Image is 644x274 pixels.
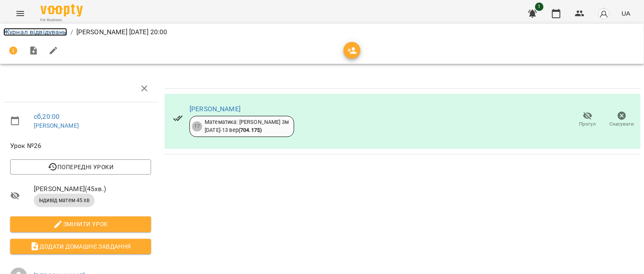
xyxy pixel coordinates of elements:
a: [PERSON_NAME] [189,105,241,113]
span: Скасувати [610,121,634,128]
b: ( 704.17 $ ) [238,127,262,133]
div: 17 [192,121,202,132]
button: Попередні уроки [10,159,151,175]
span: Прогул [579,121,596,128]
span: індивід матем 45 хв [34,197,95,204]
span: UA [622,9,630,18]
a: [PERSON_NAME] [34,122,79,129]
p: [PERSON_NAME] [DATE] 20:00 [76,27,168,37]
img: avatar_s.png [598,8,610,19]
a: Журнал відвідувань [3,28,67,36]
button: Скасувати [605,108,639,132]
a: сб , 20:00 [34,112,60,121]
span: Попередні уроки [17,162,144,172]
button: Menu [10,3,30,24]
img: Voopty Logo [41,4,83,16]
span: [PERSON_NAME] ( 45 хв. ) [34,184,151,194]
button: Змінити урок [10,216,151,232]
button: Додати домашнє завдання [10,239,151,254]
nav: breadcrumb [3,27,641,37]
span: 1 [535,3,544,11]
button: UA [618,5,634,21]
li: / [70,27,73,37]
span: For Business [41,17,83,23]
div: Математика: [PERSON_NAME] 3м [DATE] - 13 вер [205,118,289,134]
button: Прогул [571,108,605,132]
span: Змінити урок [17,219,144,229]
span: Додати домашнє завдання [17,241,144,252]
span: Урок №26 [10,141,151,151]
